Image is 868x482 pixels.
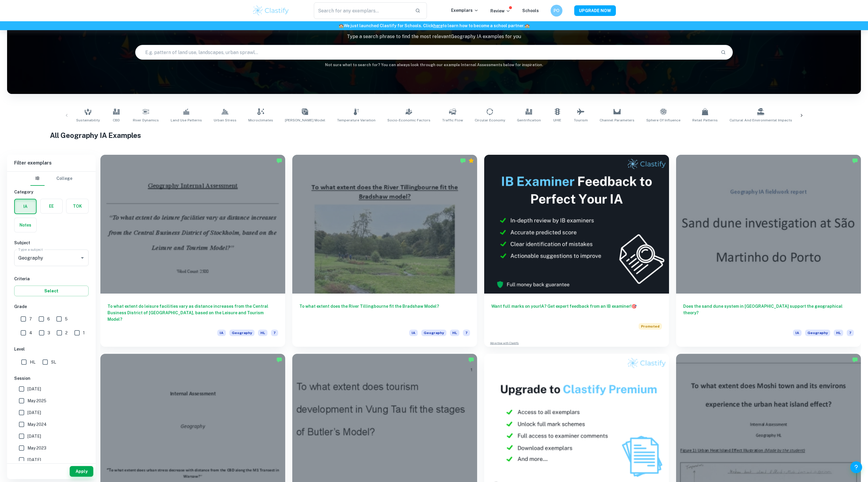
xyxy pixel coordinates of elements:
[337,118,376,123] span: Temperature Variation
[18,247,43,252] label: Type a subject
[463,330,470,336] span: 7
[484,155,669,294] img: Thumbnail
[214,118,236,123] span: Urban Stress
[27,445,46,451] span: May 2023
[276,158,282,164] img: Marked
[48,330,50,336] span: 3
[276,357,282,363] img: Marked
[639,323,662,330] span: Promoted
[490,341,519,345] a: Advertise with Clastify
[847,330,854,336] span: 7
[66,199,88,213] button: TOK
[793,330,802,336] span: IA
[271,330,278,336] span: 7
[852,357,858,363] img: Marked
[484,155,669,347] a: Want full marks on yourIA? Get expert feedback from an IB examiner!PromotedAdvertise with Clastify
[574,5,616,16] button: UPGRADE NOW
[14,286,89,296] button: Select
[834,330,843,336] span: HL
[15,199,36,214] button: IA
[451,7,479,14] p: Exemplars
[805,330,830,336] span: Geography
[460,158,466,164] img: Marked
[14,189,89,195] h6: Category
[551,5,562,17] button: PO
[51,359,56,365] span: SL
[29,330,32,336] span: 4
[65,330,68,336] span: 2
[133,118,159,123] span: River Dynamics
[50,130,818,141] h1: All Geography IA Examples
[78,254,87,262] button: Open
[491,303,662,316] h6: Want full marks on your IA ? Get expert feedback from an IB examiner!
[450,330,459,336] span: HL
[30,359,35,365] span: HL
[107,303,278,323] h6: To what extent do leisure facilities vary as distance increases from the Central Business Distric...
[14,276,89,282] h6: Criteria
[314,2,410,19] input: Search for any exemplars...
[292,155,477,347] a: To what extent does the River Tillingbourne fit the Bradshaw Model?IAGeographyHL7
[490,8,510,14] p: Review
[229,330,254,336] span: Geography
[47,316,50,322] span: 6
[409,330,418,336] span: IA
[850,461,862,473] button: Help and Feedback
[525,23,530,28] span: 🏫
[339,23,344,28] span: 🏫
[475,118,505,123] span: Circular Economy
[56,172,72,186] button: College
[14,375,89,382] h6: Session
[83,330,85,336] span: 1
[574,118,588,123] span: Tourism
[30,172,72,186] div: Filter type choice
[100,155,285,347] a: To what extent do leisure facilities vary as distance increases from the Central Business Distric...
[632,304,637,309] span: 🎯
[27,421,47,428] span: May 2024
[676,155,861,347] a: Does the sand dune system in [GEOGRAPHIC_DATA] support the geographical theory?IAGeographyHL7
[299,303,470,323] h6: To what extent does the River Tillingbourne fit the Bradshaw Model?
[468,357,474,363] img: Marked
[217,330,226,336] span: IA
[7,62,861,68] h6: Not sure what to search for? You can always look through our example Internal Assessments below f...
[258,330,267,336] span: HL
[852,158,858,164] img: Marked
[517,118,541,123] span: Gentrification
[30,172,45,186] button: IB
[27,386,41,392] span: [DATE]
[65,316,68,322] span: 5
[387,118,430,123] span: Socio-Economic Factors
[136,44,716,61] input: E.g. pattern of land use, landscapes, urban sprawl...
[248,118,273,123] span: Microclimates
[692,118,718,123] span: Retail Patterns
[27,398,46,404] span: May 2025
[553,118,561,123] span: UHIE
[40,199,62,213] button: EE
[27,409,41,416] span: [DATE]
[29,316,32,322] span: 7
[113,118,120,123] span: CBD
[433,23,443,28] a: here
[14,240,89,246] h6: Subject
[70,466,93,477] button: Apply
[1,22,867,29] h6: We just launched Clastify for Schools. Click to learn how to become a school partner.
[14,303,89,310] h6: Grade
[27,433,41,439] span: [DATE]
[285,118,325,123] span: [PERSON_NAME] Model
[730,118,792,123] span: Cultural and Environmental Impacts
[252,5,290,17] img: Clastify logo
[14,218,36,232] button: Notes
[421,330,446,336] span: Geography
[600,118,634,123] span: Channel Parameters
[683,303,854,323] h6: Does the sand dune system in [GEOGRAPHIC_DATA] support the geographical theory?
[468,158,474,164] div: Premium
[718,47,728,57] button: Search
[76,118,100,123] span: Sustainability
[7,33,861,40] p: Type a search phrase to find the most relevant Geography IA examples for you
[646,118,681,123] span: Sphere of Influence
[442,118,463,123] span: Traffic Flow
[7,155,96,171] h6: Filter exemplars
[522,8,539,13] a: Schools
[553,7,560,14] h6: PO
[14,346,89,352] h6: Level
